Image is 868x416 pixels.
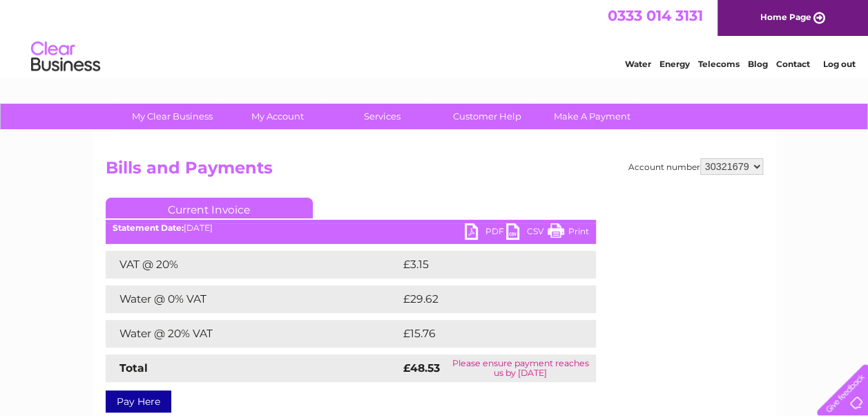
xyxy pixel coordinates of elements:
td: £15.76 [400,320,567,348]
a: Services [325,104,439,129]
h2: Bills and Payments [106,158,763,185]
div: Clear Business is a trading name of Verastar Limited (registered in [GEOGRAPHIC_DATA] No. 3667643... [108,8,761,67]
td: £3.15 [400,251,561,278]
b: Statement Date: [113,223,184,233]
a: Water [625,59,651,69]
a: CSV [506,223,548,243]
a: My Account [220,104,334,129]
td: VAT @ 20% [106,251,400,278]
a: Log out [822,59,855,69]
a: PDF [465,223,506,243]
a: 0333 014 3131 [608,7,703,24]
td: £29.62 [400,285,568,313]
a: Blog [748,59,768,69]
a: Current Invoice [106,198,313,218]
a: Make A Payment [535,104,649,129]
td: Please ensure payment reaches us by [DATE] [445,354,596,382]
a: Print [548,223,589,243]
strong: Total [119,361,148,375]
img: logo.png [30,36,101,78]
a: Pay Here [106,390,171,413]
a: My Clear Business [115,104,229,129]
div: [DATE] [106,223,596,233]
a: Telecoms [698,59,740,69]
div: Account number [628,158,763,175]
a: Energy [659,59,690,69]
a: Customer Help [430,104,544,129]
strong: £48.53 [403,361,440,375]
a: Contact [776,59,810,69]
td: Water @ 0% VAT [106,285,400,313]
td: Water @ 20% VAT [106,320,400,348]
